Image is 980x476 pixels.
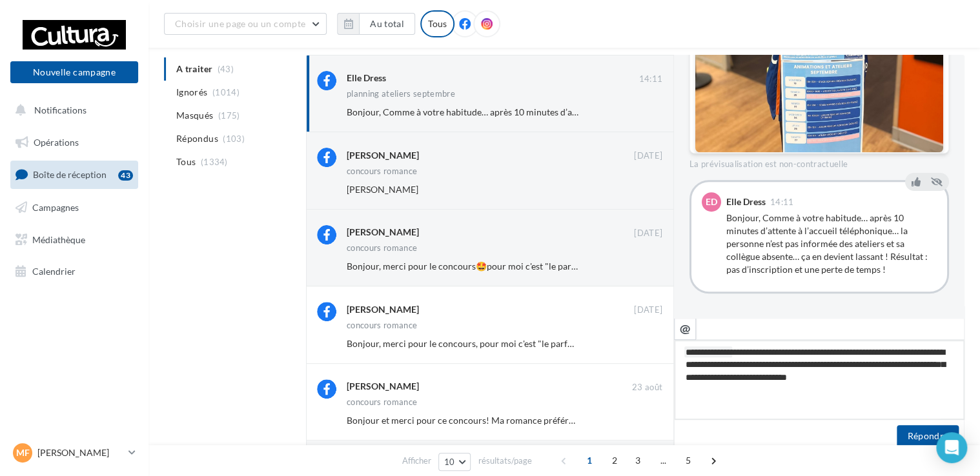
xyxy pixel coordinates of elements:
span: 1 [579,450,600,471]
p: [PERSON_NAME] [37,446,123,459]
div: 43 [118,170,133,181]
span: Choisir une page ou un compte [175,18,305,29]
div: Elle Dress [726,197,766,206]
span: 14:11 [770,198,794,206]
span: résultats/page [478,455,531,467]
span: [DATE] [634,228,662,239]
span: Bonjour et merci pour ce concours! Ma romance préférée de cet été est Le soleil de minuit 🤞 [347,415,719,426]
span: 2 [604,450,625,471]
div: Open Intercom Messenger [936,432,967,463]
span: ED [706,195,717,208]
a: MF [PERSON_NAME] [10,441,138,465]
span: (1334) [201,157,228,167]
button: Au total [337,13,415,35]
button: Nouvelle campagne [10,61,138,83]
div: Elle Dress [347,72,386,84]
span: 5 [678,450,699,471]
span: Campagnes [32,202,79,213]
span: Bonjour, merci pour le concours, pour moi c'est "le parfum du bonheur est plus fort sous la pluie... [347,338,842,349]
button: 10 [438,453,471,471]
div: concours romance [347,321,417,330]
span: Afficher [402,455,431,467]
button: Choisir une page ou un compte [164,13,327,35]
span: Calendrier [32,266,76,277]
div: [PERSON_NAME] [347,226,419,239]
button: Au total [359,13,415,35]
a: Calendrier [8,258,141,285]
span: MF [16,446,30,459]
div: [PERSON_NAME] [347,149,419,162]
div: Tous [420,10,454,37]
div: concours romance [347,244,417,252]
div: La prévisualisation est non-contractuelle [689,154,949,170]
i: @ [680,322,691,334]
span: [DATE] [634,304,662,316]
span: (1014) [212,87,240,97]
span: Opérations [34,137,79,148]
span: (103) [223,134,245,144]
span: 10 [444,457,455,467]
span: ... [653,450,673,471]
span: Boîte de réception [33,169,107,180]
span: Notifications [34,104,87,115]
button: @ [674,318,696,340]
span: 14:11 [638,74,662,85]
button: Notifications [8,97,136,124]
a: Médiathèque [8,226,141,253]
div: Bonjour, Comme à votre habitude… après 10 minutes d’attente à l’accueil téléphonique… la personne... [726,212,937,276]
a: Boîte de réception43 [8,161,141,188]
div: [PERSON_NAME] [347,303,419,316]
span: [DATE] [634,150,662,162]
span: Tous [176,155,196,168]
a: Opérations [8,129,141,156]
span: 23 août [632,382,662,393]
span: [PERSON_NAME] [347,184,418,195]
span: (175) [218,110,240,121]
div: [PERSON_NAME] [347,380,419,393]
span: Ignorés [176,86,207,99]
span: 3 [628,450,648,471]
a: Campagnes [8,194,141,221]
span: Répondus [176,132,218,145]
div: concours romance [347,398,417,406]
span: Bonjour, merci pour le concours🤩pour moi c'est "le parfum du bonheur est plus fort sous la pluie"... [347,261,871,272]
span: Médiathèque [32,233,85,244]
span: Masqués [176,109,213,122]
div: planning ateliers septembre [347,90,455,98]
div: concours romance [347,167,417,175]
button: Répondre [897,425,959,447]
